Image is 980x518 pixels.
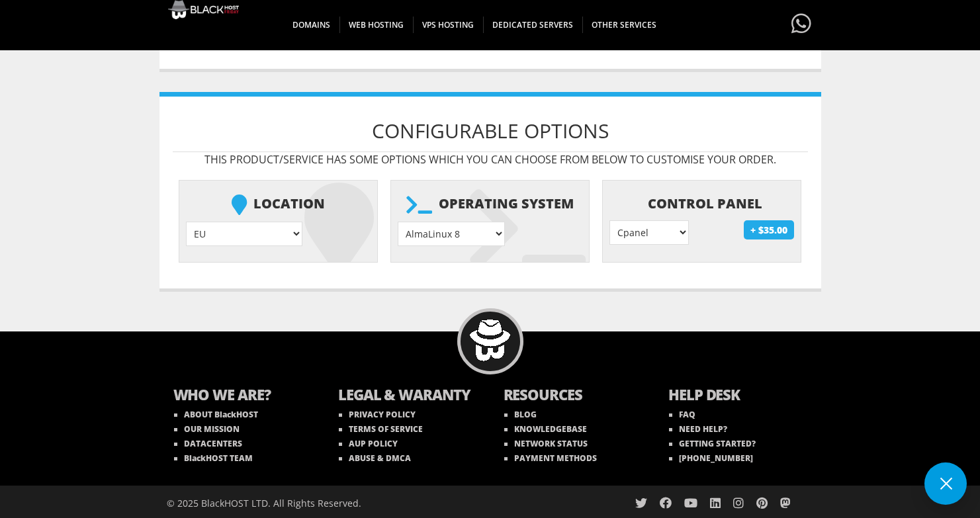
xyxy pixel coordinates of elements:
[669,423,727,435] a: NEED HELP?
[504,438,588,449] a: NETWORK STATUS
[173,384,312,408] b: WHO WE ARE?
[339,409,416,420] a: PRIVACY POLICY
[174,438,242,449] a: DATACENTERS
[186,187,371,222] b: Location
[504,453,597,464] a: PAYMENT METHODS
[339,423,423,435] a: TERMS OF SERVICE
[174,409,258,420] a: ABOUT BlackHOST
[174,423,240,435] a: OUR MISSION
[413,17,484,33] span: VPS HOSTING
[483,17,583,33] span: DEDICATED SERVERS
[669,453,753,464] a: [PHONE_NUMBER]
[582,17,666,33] span: OTHER SERVICES
[609,187,794,220] b: Control Panel
[504,384,643,408] b: RESOURCES
[174,453,253,464] a: BlackHOST TEAM
[173,152,808,167] p: This product/service has some options which you can choose from below to customise your order.
[669,438,756,449] a: GETTING STARTED?
[339,438,398,449] a: AUP POLICY
[469,320,511,361] img: BlackHOST mascont, Blacky.
[398,222,505,246] select: } } } } } } } } } } } } } } } } } } } } }
[669,409,695,420] a: FAQ
[504,409,537,420] a: BLOG
[339,17,414,33] span: WEB HOSTING
[398,187,582,222] b: Operating system
[744,220,794,239] div: + $
[186,222,302,246] select: } } } } } }
[609,220,689,245] select: } } } }
[339,453,411,464] a: ABUSE & DMCA
[283,17,340,33] span: DOMAINS
[668,384,807,408] b: HELP DESK
[504,423,587,435] a: KNOWLEDGEBASE
[338,384,477,408] b: LEGAL & WARANTY
[173,110,808,152] h1: Configurable Options
[764,224,787,236] span: 35.00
